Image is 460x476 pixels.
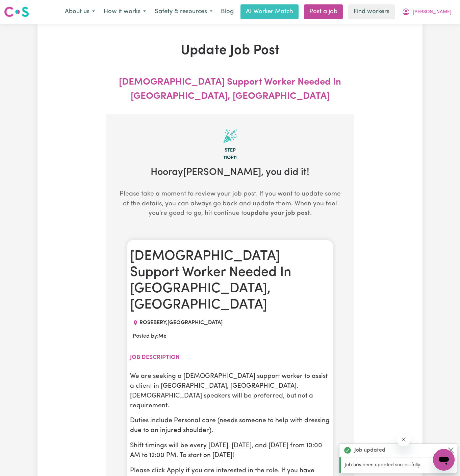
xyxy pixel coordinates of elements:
[398,5,456,19] button: My Account
[117,154,343,162] div: 11 of 11
[130,248,330,313] h1: [DEMOGRAPHIC_DATA] Support Worker Needed In [GEOGRAPHIC_DATA], [GEOGRAPHIC_DATA]
[413,8,452,16] span: [PERSON_NAME]
[130,416,330,436] p: Duties include Personal care (needs someone to help with dressing due to an injured shoulder).
[247,210,310,217] b: update your job post
[130,354,330,361] h2: Job description
[447,446,455,454] button: Close
[4,5,41,10] span: Need any help?
[304,4,343,19] a: Post a job
[4,6,29,18] img: Careseekers logo
[397,433,410,446] iframe: Close message
[106,43,354,59] h1: Update Job Post
[130,319,225,327] div: Job location: ROSEBERY, New South Wales
[133,334,167,339] span: Posted by:
[4,4,29,20] a: Careseekers logo
[117,147,343,154] div: Step
[348,4,395,19] a: Find workers
[433,449,455,471] iframe: Button to launch messaging window
[60,5,99,19] button: About us
[106,75,354,104] div: [DEMOGRAPHIC_DATA] Support Worker Needed In [GEOGRAPHIC_DATA], [GEOGRAPHIC_DATA]
[240,4,299,19] a: AI Worker Match
[139,320,223,325] span: ROSEBERY , [GEOGRAPHIC_DATA]
[217,4,238,19] a: Blog
[130,441,330,461] p: Shift timings will be every [DATE], [DATE], and [DATE] from 10:00 AM to 12:00 PM. To start on [DA...
[150,5,217,19] button: Safety & resources
[117,189,343,219] p: Please take a moment to review your job post. If you want to update some of the details, you can ...
[117,167,343,179] h2: Hooray [PERSON_NAME] , you did it!
[99,5,150,19] button: How it works
[354,446,385,454] strong: Job updated
[158,334,167,339] b: Me
[345,461,453,469] p: Job has been updated successfully.
[130,372,330,411] p: We are seeking a [DEMOGRAPHIC_DATA] support worker to assist a client in [GEOGRAPHIC_DATA], [GEOG...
